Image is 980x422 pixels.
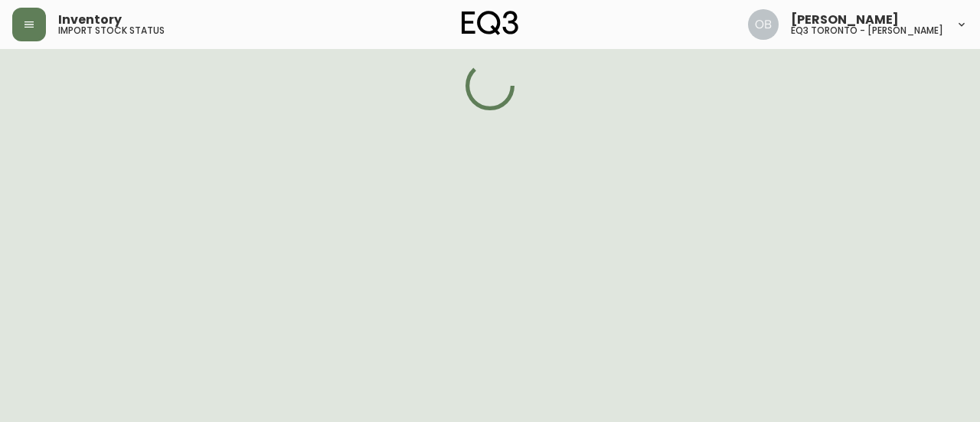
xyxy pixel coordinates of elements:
span: [PERSON_NAME] [791,14,899,26]
h5: import stock status [58,26,165,35]
h5: eq3 toronto - [PERSON_NAME] [791,26,943,35]
img: logo [462,11,518,35]
img: 8e0065c524da89c5c924d5ed86cfe468 [748,9,779,40]
span: Inventory [58,14,122,26]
